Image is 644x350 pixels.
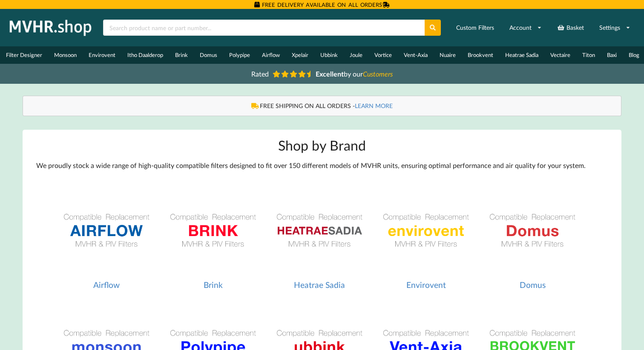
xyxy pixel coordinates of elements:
a: Polypipe [223,46,256,64]
img: Airflow Compatible Filters [57,182,156,280]
a: Baxi [601,46,623,64]
a: LEARN MORE [355,102,393,109]
a: Envirovent [83,46,121,64]
a: Nuaire [434,46,462,64]
a: Monsoon [48,46,83,64]
a: Envirovent [377,182,475,290]
a: Airflow [57,182,156,290]
i: Customers [363,70,393,78]
a: Xpelair [286,46,314,64]
a: Joule [344,46,368,64]
img: Domus Compatible Filters [483,182,582,280]
span: Rated [251,70,269,78]
a: Titon [576,46,601,64]
span: by our [316,70,393,78]
img: Envirovent Compatible Filters [377,182,475,280]
p: We proudly stock a wide range of high-quality compatible filters designed to fit over 150 differe... [36,161,608,171]
a: Vent-Axia [398,46,434,64]
input: Search product name or part number... [103,20,425,36]
a: Brink [169,46,194,64]
a: Airflow [256,46,286,64]
a: Basket [552,20,589,35]
a: Domus [483,182,582,290]
a: Vectaire [544,46,576,64]
a: Domus [194,46,223,64]
img: Heatrae Sadia Compatible Filters [270,182,369,280]
h1: Shop by Brand [36,137,608,154]
a: Ubbink [314,46,344,64]
a: Heatrae Sadia [270,182,369,290]
a: Vortice [368,46,398,64]
a: Itho Daalderop [121,46,169,64]
img: Brink Compatible Filters [164,182,262,280]
div: FREE SHIPPING ON ALL ORDERS - [32,102,612,110]
b: Excellent [316,70,344,78]
a: Heatrae Sadia [499,46,544,64]
a: Brookvent [462,46,499,64]
a: Rated Excellentby ourCustomers [245,67,399,81]
a: Custom Filters [451,20,500,35]
a: Account [504,20,547,35]
a: Settings [594,20,636,35]
img: mvhr.shop.png [6,17,95,38]
a: Brink [164,182,262,290]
